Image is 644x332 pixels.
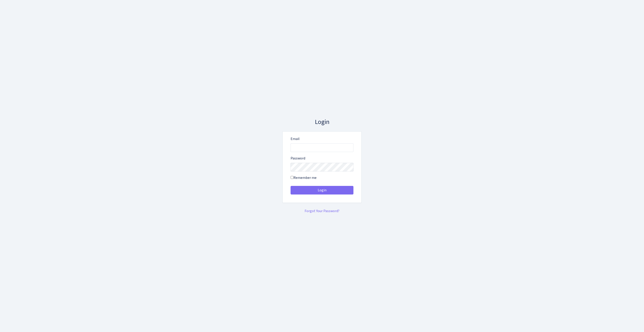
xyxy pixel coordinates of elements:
[305,209,339,213] a: Forgot Your Password?
[291,175,317,180] label: Remember me
[291,136,300,142] label: Email
[291,186,353,194] button: Login
[291,156,305,161] label: Password
[291,176,294,179] input: Remember me
[282,118,362,126] h3: Login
